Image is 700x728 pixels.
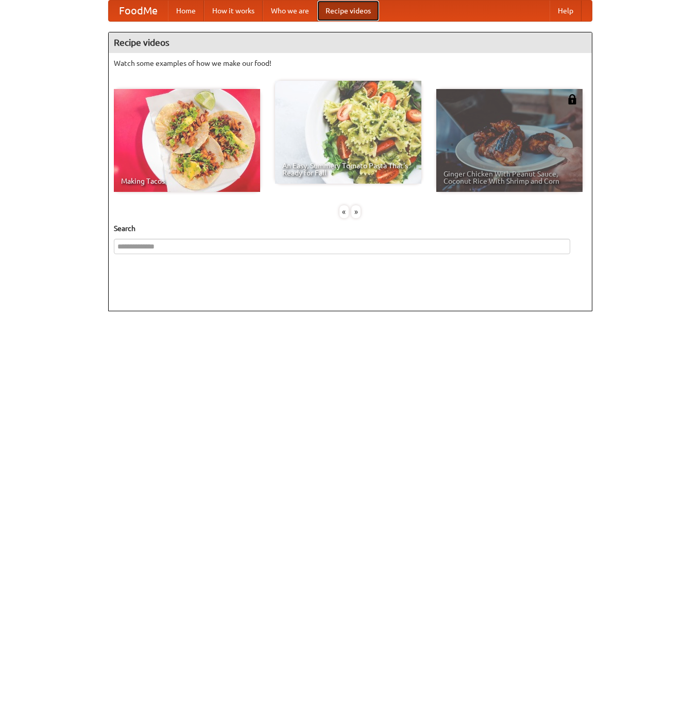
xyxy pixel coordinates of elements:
div: « [339,205,349,218]
span: An Easy, Summery Tomato Pasta That's Ready for Fall [282,162,414,176]
a: Who we are [263,1,317,21]
a: An Easy, Summery Tomato Pasta That's Ready for Fall [275,81,421,184]
div: » [351,205,361,218]
h4: Recipe videos [109,32,592,53]
img: 483408.png [567,94,577,104]
a: Help [550,1,582,21]
h5: Search [114,223,587,234]
a: FoodMe [109,1,168,21]
a: How it works [204,1,263,21]
a: Recipe videos [317,1,379,21]
p: Watch some examples of how we make our food! [114,58,587,68]
a: Making Tacos [114,89,260,192]
a: Home [168,1,204,21]
span: Making Tacos [121,177,253,185]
